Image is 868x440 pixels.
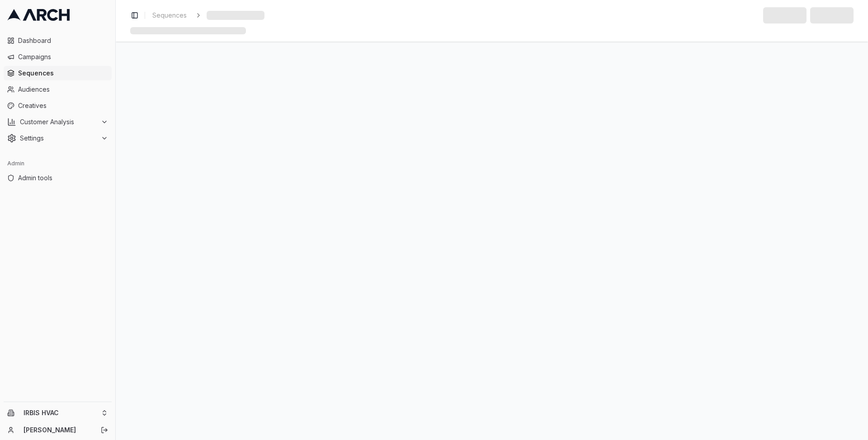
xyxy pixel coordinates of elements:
[20,134,97,143] span: Settings
[4,171,112,185] a: Admin tools
[20,117,97,126] span: Customer Analysis
[4,98,112,113] a: Creatives
[4,50,112,64] a: Campaigns
[24,426,91,435] a: [PERSON_NAME]
[4,66,112,80] a: Sequences
[4,82,112,97] a: Audiences
[152,11,187,20] span: Sequences
[18,52,108,61] span: Campaigns
[149,9,264,22] nav: breadcrumb
[18,69,108,78] span: Sequences
[24,409,97,417] span: IRBIS HVAC
[18,173,108,183] span: Admin tools
[4,33,112,48] a: Dashboard
[4,156,112,171] div: Admin
[149,9,190,22] a: Sequences
[4,131,112,145] button: Settings
[4,115,112,129] button: Customer Analysis
[4,406,112,420] button: IRBIS HVAC
[98,424,111,436] button: Log out
[18,85,108,94] span: Audiences
[18,101,108,110] span: Creatives
[18,36,108,45] span: Dashboard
